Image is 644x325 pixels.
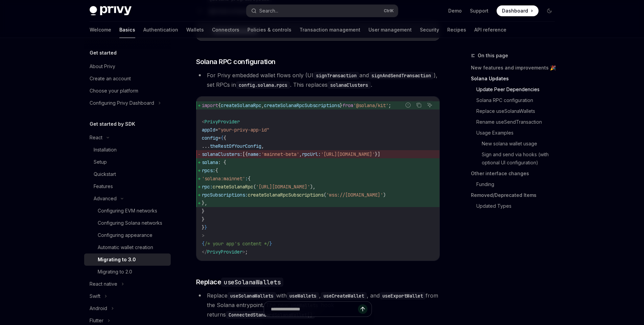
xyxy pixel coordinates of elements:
span: createSolanaRpc [213,184,253,190]
a: API reference [474,22,506,38]
button: Copy the contents from the code block [414,101,423,109]
span: '[URL][DOMAIN_NAME]' [256,184,310,190]
div: Create an account [90,75,131,83]
code: config.solana.rpcs [236,81,290,89]
span: theRestOfYourConfig [210,143,261,149]
span: On this page [478,52,508,60]
div: Installation [94,146,117,154]
span: rpcSubscriptions: [202,192,248,198]
div: Setup [94,158,107,166]
span: '@solana/kit' [353,102,388,108]
a: Policies & controls [247,22,291,38]
span: Ctrl K [384,8,394,14]
div: Configuring Privy Dashboard [90,99,154,107]
span: ), [310,184,315,190]
a: Other interface changes [471,168,560,179]
span: ) [383,192,386,198]
div: Features [94,182,113,190]
div: Automatic wallet creation [98,243,153,251]
code: signAndSendTransaction [369,72,434,79]
span: > [202,232,205,239]
button: React [84,131,171,144]
button: Toggle dark mode [544,5,555,16]
span: "your-privy-app-id" [218,127,269,133]
button: Configuring Privy Dashboard [84,97,171,109]
a: Basics [119,22,135,38]
span: config [202,135,218,141]
span: } [340,102,342,108]
a: Support [470,7,488,14]
span: ; [245,249,248,255]
span: , [261,143,264,149]
a: About Privy [84,60,171,73]
button: React native [84,278,171,290]
code: signTransaction [313,72,359,79]
span: ( [253,184,256,190]
button: Report incorrect code [404,101,412,109]
span: solana [202,159,218,165]
span: PrivyProvider [207,249,242,255]
span: , [299,151,302,157]
span: { [215,167,218,174]
span: } [202,208,205,214]
h5: Get started [90,49,117,57]
span: , [261,102,264,108]
div: Choose your platform [90,87,138,95]
code: solanaClusters [328,81,371,89]
a: Configuring appearance [84,229,171,241]
span: createSolanaRpcSubscriptions [248,192,324,198]
code: useSolanaWallets [228,292,276,300]
a: Automatic wallet creation [84,241,171,253]
span: }] [375,151,380,157]
span: } [202,216,205,222]
span: solanaClusters: [202,151,242,157]
a: Migrating to 3.0 [84,253,171,266]
span: PrivyProvider [205,119,240,125]
span: Solana RPC configuration [196,57,276,66]
span: } [269,241,272,247]
span: [{ [242,151,248,157]
span: Dashboard [502,7,528,14]
code: useWallets [287,292,319,300]
a: Funding [471,179,560,190]
span: 'wss://[DOMAIN_NAME]' [326,192,383,198]
span: createSolanaRpcSubscriptions [264,102,340,108]
button: Send message [358,304,367,314]
a: Security [420,22,439,38]
span: import [202,102,218,108]
a: New solana wallet usage [471,138,560,149]
a: User management [368,22,412,38]
a: Recipes [447,22,466,38]
a: Replace useSolanaWallets [471,106,560,117]
span: rpcUrl: [302,151,321,157]
a: Rename useSendTransaction [471,117,560,127]
div: Search... [259,7,278,15]
li: Replace with , , and from the Solana entrypoint. The new hook returns . [196,291,440,319]
a: Connectors [212,22,239,38]
a: Transaction management [300,22,360,38]
a: Solana Updates [471,73,560,84]
div: Migrating to 2.0 [98,268,132,276]
span: } [202,224,205,230]
a: Sign and send via hooks (with optional UI configuration) [471,149,560,168]
span: name: [248,151,261,157]
a: Removed/Deprecated Items [471,190,560,201]
a: Configuring EVM networks [84,205,171,217]
div: Android [90,304,107,312]
span: rpc: [202,184,213,190]
div: Configuring Solana networks [98,219,162,227]
span: Replace [196,277,284,287]
div: React [90,134,102,142]
a: Installation [84,144,171,156]
div: Advanced [94,195,117,203]
span: { [221,135,223,141]
span: ; [388,102,391,108]
span: } [205,224,207,230]
button: Search...CtrlK [246,5,398,17]
a: New features and improvements 🎉 [471,62,560,73]
div: Swift [90,292,100,300]
a: Quickstart [84,168,171,180]
input: Ask a question... [271,302,358,317]
code: useExportWallet [380,292,426,300]
a: Create an account [84,73,171,85]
